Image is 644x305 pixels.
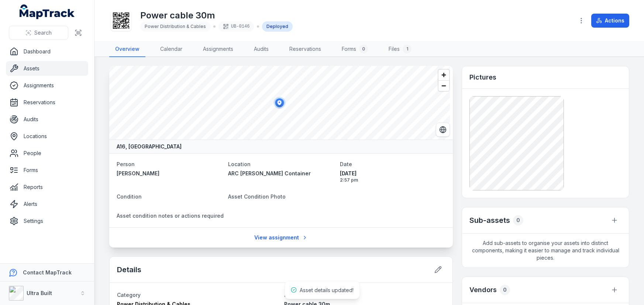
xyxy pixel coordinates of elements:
strong: Ultra Built [27,290,52,296]
button: Zoom out [438,80,449,91]
div: 0 [359,45,368,53]
a: Forms [6,163,88,178]
span: Search [34,29,52,36]
a: Dashboard [6,44,88,59]
button: Actions [591,14,629,28]
a: Assignments [6,78,88,93]
a: People [6,146,88,161]
a: Reports [6,180,88,194]
h2: Sub-assets [469,215,510,225]
a: Audits [248,42,275,57]
h1: Power cable 30m [140,10,293,21]
a: Files1 [383,42,417,57]
a: ARC [PERSON_NAME] Container [228,170,334,177]
div: 0 [500,285,510,295]
h2: Details [117,264,141,275]
a: Settings [6,214,88,228]
button: Zoom in [438,70,449,80]
span: Asset condition notes or actions required [117,213,224,219]
div: 0 [513,215,523,225]
a: Overview [109,42,145,57]
a: Locations [6,129,88,144]
time: 21/08/2025, 2:57:46 pm [340,170,445,183]
a: Forms0 [336,42,374,57]
strong: Contact MapTrack [23,269,72,276]
a: Assets [6,61,88,76]
a: MapTrack [20,4,75,19]
span: Asset details updated! [300,287,354,293]
span: Person [117,161,135,167]
h3: Pictures [469,72,496,83]
span: 2:57 pm [340,177,445,183]
button: Search [9,26,68,40]
button: Switch to Satellite View [436,123,450,137]
span: [DATE] [340,170,445,177]
canvas: Map [109,66,450,140]
span: ARC [PERSON_NAME] Container [228,170,311,176]
div: 1 [403,45,411,53]
span: Date [340,161,352,167]
span: Asset Condition Photo [228,193,286,200]
span: Category [117,292,141,298]
span: Power Distribution & Cables [145,24,206,29]
div: Deployed [262,21,293,32]
div: UB-0146 [218,21,254,32]
a: Reservations [6,95,88,110]
a: View assignment [249,231,313,245]
strong: A16, [GEOGRAPHIC_DATA] [117,143,182,150]
span: Add sub-assets to organise your assets into distinct components, making it easier to manage and t... [462,234,629,267]
span: Condition [117,193,142,200]
a: [PERSON_NAME] [117,170,222,177]
a: Calendar [154,42,188,57]
span: Location [228,161,251,167]
h3: Vendors [469,285,497,295]
a: Reservations [283,42,327,57]
a: Audits [6,112,88,127]
a: Assignments [197,42,239,57]
a: Alerts [6,197,88,211]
